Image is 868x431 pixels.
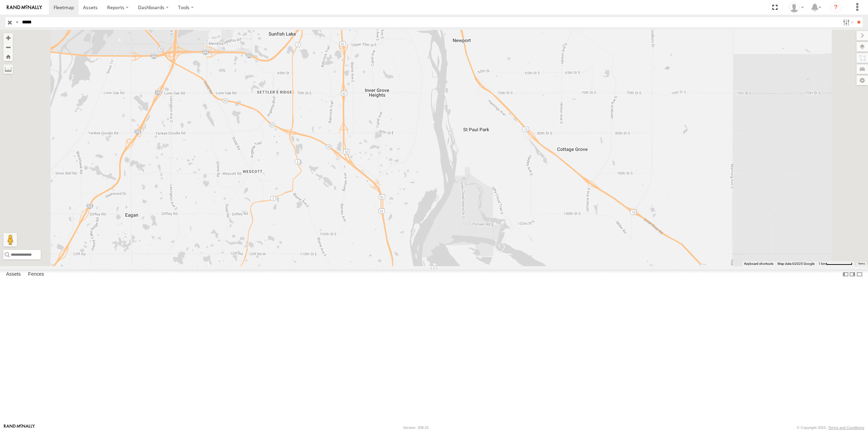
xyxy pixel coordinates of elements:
label: Search Filter Options [840,17,855,27]
span: 1 km [818,262,826,266]
button: Map Scale: 1 km per 74 pixels [816,261,854,266]
div: Version: 308.01 [403,426,429,430]
a: Visit our Website [4,424,35,431]
button: Zoom out [3,42,13,52]
a: Terms and Conditions [828,426,864,430]
label: Search Query [14,17,20,27]
span: Map data ©2025 Google [777,262,814,266]
label: Dock Summary Table to the Right [849,270,856,279]
img: rand-logo.svg [7,5,42,10]
div: © Copyright 2025 - [797,426,864,430]
label: Fences [25,270,47,279]
label: Dock Summary Table to the Left [842,270,849,279]
button: Drag Pegman onto the map to open Street View [3,233,17,247]
label: Measure [3,64,13,74]
i: ? [830,2,841,13]
label: Assets [3,270,24,279]
a: Terms (opens in new tab) [858,262,865,265]
button: Zoom Home [3,52,13,61]
label: Map Settings [856,76,868,85]
button: Zoom in [3,33,13,42]
label: Hide Summary Table [856,270,863,279]
button: Keyboard shortcuts [744,261,773,266]
div: Dani Ajer [787,2,806,13]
